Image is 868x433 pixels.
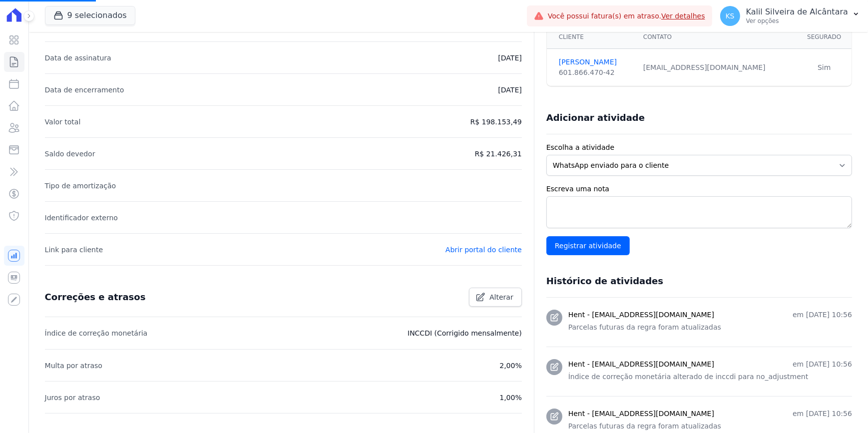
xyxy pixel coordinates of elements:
p: [DATE] [498,84,521,96]
p: Parcelas futuras da regra foram atualizadas [568,421,852,432]
td: Sim [797,49,852,86]
button: 9 selecionados [45,6,135,25]
p: R$ 21.426,31 [474,148,521,160]
a: Abrir portal do cliente [445,246,522,254]
p: em [DATE] 10:56 [793,310,852,320]
p: Link para cliente [45,244,103,256]
a: Ver detalhes [661,12,705,20]
p: Tipo de amortização [45,180,116,192]
label: Escolha a atividade [546,142,852,153]
p: Saldo devedor [45,148,95,160]
p: em [DATE] 10:56 [793,409,852,419]
h3: Hent - [EMAIL_ADDRESS][DOMAIN_NAME] [568,359,714,370]
p: Data de assinatura [45,52,111,64]
p: Data de encerramento [45,84,124,96]
a: Alterar [469,288,522,307]
h3: Histórico de atividades [546,275,663,287]
p: 1,00% [499,392,521,404]
h3: Correções e atrasos [45,291,146,303]
p: em [DATE] 10:56 [793,359,852,370]
span: Alterar [489,292,513,302]
p: [DATE] [498,52,521,64]
p: 2,00% [499,360,521,372]
h3: Adicionar atividade [546,112,645,124]
a: [PERSON_NAME] [559,57,631,67]
p: Kalil Silveira de Alcântara [746,7,848,17]
p: Parcelas futuras da regra foram atualizadas [568,322,852,333]
label: Escreva uma nota [546,184,852,194]
div: [EMAIL_ADDRESS][DOMAIN_NAME] [643,62,791,73]
th: Cliente [547,25,637,49]
p: INCCDI (Corrigido mensalmente) [408,327,522,339]
span: KS [726,12,735,19]
p: Ver opções [746,17,848,25]
p: Identificador externo [45,212,118,224]
div: 601.866.470-42 [559,67,631,78]
p: R$ 198.153,49 [470,116,522,128]
p: Multa por atraso [45,360,102,372]
p: Índice de correção monetária alterado de inccdi para no_adjustment [568,372,852,382]
h3: Hent - [EMAIL_ADDRESS][DOMAIN_NAME] [568,409,714,419]
p: Valor total [45,116,81,128]
input: Registrar atividade [546,236,630,255]
button: KS Kalil Silveira de Alcântara Ver opções [712,2,868,30]
h3: Hent - [EMAIL_ADDRESS][DOMAIN_NAME] [568,310,714,320]
p: Índice de correção monetária [45,327,148,339]
span: Você possui fatura(s) em atraso. [548,11,705,21]
th: Segurado [797,25,852,49]
th: Contato [637,25,797,49]
p: Juros por atraso [45,392,100,404]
